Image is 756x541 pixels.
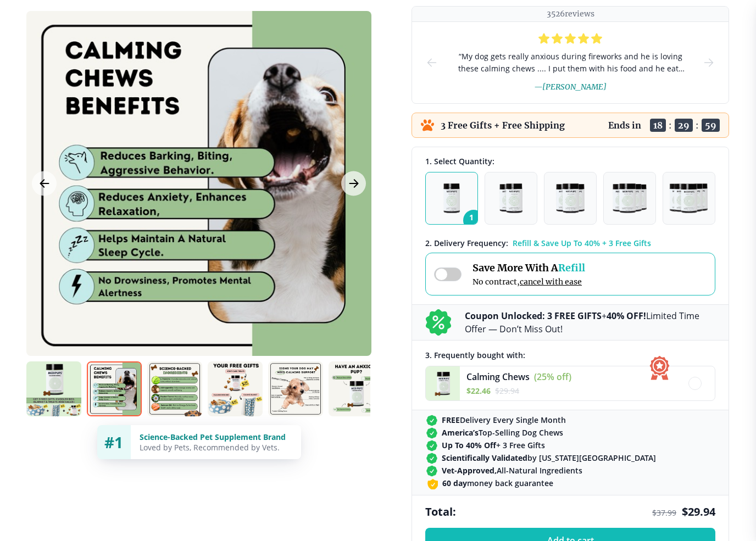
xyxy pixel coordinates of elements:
[341,171,366,196] button: Next Image
[466,371,530,383] span: Calming Chews
[442,478,553,488] span: money back guarantee
[442,465,497,476] strong: Vet-Approved,
[443,183,460,213] img: Pack of 1 - Natural Dog Supplements
[442,427,479,438] strong: America’s
[472,261,585,274] span: Save More With A
[702,119,720,132] span: 59
[442,465,582,476] span: All-Natural Ingredients
[669,183,709,213] img: Pack of 5 - Natural Dog Supplements
[32,171,57,196] button: Previous Image
[669,120,672,131] span: :
[442,478,467,488] strong: 60 day
[495,386,519,396] span: $ 29.94
[268,361,323,416] img: Calming Chews | Natural Dog Supplements
[442,440,545,450] span: + 3 Free Gifts
[442,453,527,463] strong: Scientifically Validated
[465,310,602,322] b: Coupon Unlocked: 3 FREE GIFTS
[425,238,508,248] span: 2 . Delivery Frequency:
[675,119,693,132] span: 29
[608,120,641,131] p: Ends in
[520,277,582,287] span: cancel with ease
[441,120,565,131] p: 3 Free Gifts + Free Shipping
[442,427,563,438] span: Top-Selling Dog Chews
[442,415,566,425] span: Delivery Every Single Month
[702,22,715,103] button: next-slide
[534,371,571,383] span: (25% off)
[442,440,496,450] strong: Up To 40% Off
[499,183,522,213] img: Pack of 2 - Natural Dog Supplements
[650,119,666,132] span: 18
[140,442,292,453] div: Loved by Pets, Recommended by Vets.
[426,366,460,400] img: Calming Chews - Medipups
[463,210,484,231] span: 1
[87,361,142,416] img: Calming Chews | Natural Dog Supplements
[140,432,292,442] div: Science-Backed Pet Supplement Brand
[425,22,438,103] button: prev-slide
[513,238,651,248] span: Refill & Save Up To 40% + 3 Free Gifts
[558,261,585,274] span: Refill
[607,310,646,322] b: 40% OFF!
[456,51,685,75] span: “ My dog gets really anxious during fireworks and he is loving these calming chews .... I put the...
[425,350,525,360] span: 3 . Frequently bought with:
[696,120,699,131] span: :
[613,183,646,213] img: Pack of 4 - Natural Dog Supplements
[104,432,123,453] span: #1
[534,82,607,92] span: — [PERSON_NAME]
[425,172,478,225] button: 1
[425,504,456,519] span: Total:
[329,361,383,416] img: Calming Chews | Natural Dog Supplements
[472,277,585,287] span: No contract,
[425,156,715,166] div: 1. Select Quantity:
[26,361,81,416] img: Calming Chews | Natural Dog Supplements
[147,361,202,416] img: Calming Chews | Natural Dog Supplements
[442,415,460,425] strong: FREE
[547,9,594,19] p: 3526 reviews
[208,361,263,416] img: Calming Chews | Natural Dog Supplements
[652,507,676,518] span: $ 37.99
[682,504,715,519] span: $ 29.94
[442,453,656,463] span: by [US_STATE][GEOGRAPHIC_DATA]
[466,386,491,396] span: $ 22.46
[556,183,585,213] img: Pack of 3 - Natural Dog Supplements
[465,309,715,336] p: + Limited Time Offer — Don’t Miss Out!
